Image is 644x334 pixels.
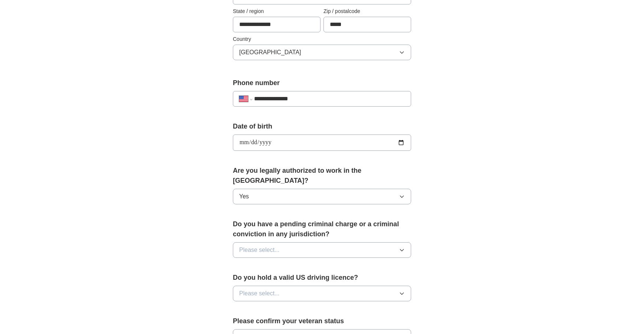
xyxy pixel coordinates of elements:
[239,192,249,201] span: Yes
[233,316,411,326] label: Please confirm your veteran status
[233,166,411,186] label: Are you legally authorized to work in the [GEOGRAPHIC_DATA]?
[233,189,411,204] button: Yes
[239,246,280,254] span: Please select...
[233,45,411,60] button: [GEOGRAPHIC_DATA]
[233,35,411,43] label: Country
[323,7,411,15] label: Zip / postalcode
[233,242,411,258] button: Please select...
[233,219,411,239] label: Do you have a pending criminal charge or a criminal conviction in any jurisdiction?
[233,286,411,301] button: Please select...
[239,289,280,298] span: Please select...
[233,7,321,15] label: State / region
[233,121,411,132] label: Date of birth
[239,48,301,57] span: [GEOGRAPHIC_DATA]
[233,273,411,283] label: Do you hold a valid US driving licence?
[233,78,411,88] label: Phone number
